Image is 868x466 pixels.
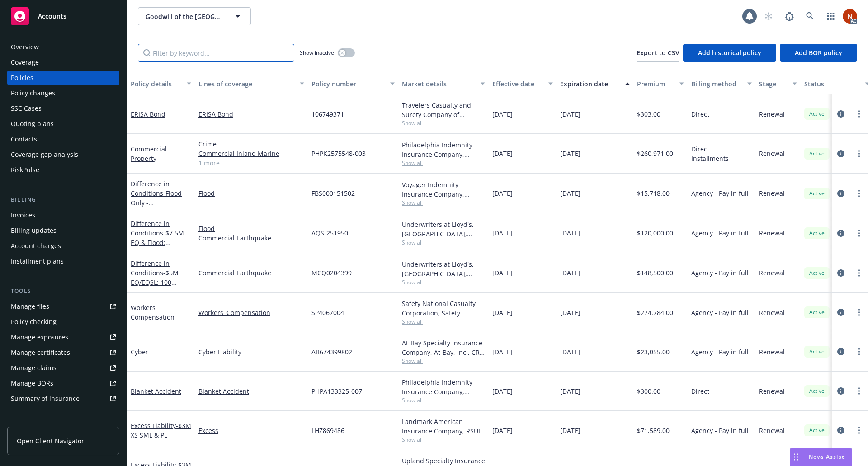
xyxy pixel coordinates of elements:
a: Commercial Inland Marine [198,149,304,158]
div: Tools [7,287,119,296]
a: Manage claims [7,361,119,375]
div: Summary of insurance [11,391,80,406]
span: $15,718.00 [637,188,670,198]
div: Manage certificates [11,345,70,360]
span: MCQ0204399 [311,268,352,278]
span: [DATE] [560,347,580,357]
div: Landmark American Insurance Company, RSUI Group, Amwins [402,417,485,436]
span: Active [808,269,826,277]
a: circleInformation [835,268,846,278]
div: Coverage gap analysis [11,147,78,162]
span: Active [808,189,826,198]
span: [DATE] [492,268,513,278]
a: Billing updates [7,223,119,238]
span: Renewal [759,386,785,396]
span: Active [808,387,826,395]
span: Renewal [759,228,785,238]
span: FBS000151502 [311,188,355,198]
div: Effective date [492,79,543,89]
a: Accounts [7,4,119,29]
span: Active [808,229,826,237]
div: Manage exposures [11,330,68,344]
div: Premium [637,79,674,89]
div: Contacts [11,132,37,146]
span: Agency - Pay in full [691,308,749,317]
span: Renewal [759,149,785,158]
div: Lines of coverage [198,79,294,89]
a: more [854,268,864,278]
a: circleInformation [835,188,846,199]
span: LHZ869486 [311,426,344,435]
span: [DATE] [492,149,513,158]
span: Direct [691,386,709,396]
a: Difference in Conditions [131,179,188,226]
span: Agency - Pay in full [691,268,749,278]
div: RiskPulse [11,163,39,177]
a: Crime [198,139,304,149]
span: Renewal [759,109,785,119]
a: more [854,188,864,199]
a: Manage BORs [7,376,119,391]
a: circleInformation [835,307,846,318]
div: Coverage [11,55,39,70]
a: more [854,425,864,436]
span: [DATE] [560,149,580,158]
div: Status [804,79,859,89]
div: Drag to move [790,448,802,466]
span: Open Client Navigator [17,436,84,446]
div: Philadelphia Indemnity Insurance Company, [GEOGRAPHIC_DATA] Insurance Companies [402,377,485,396]
span: Show all [402,396,485,404]
div: Billing [7,195,119,204]
a: Blanket Accident [131,387,181,395]
input: Filter by keyword... [138,44,294,62]
span: $260,971.00 [637,149,673,158]
div: At-Bay Specialty Insurance Company, At-Bay, Inc., CRC Group [402,338,485,357]
a: Cyber [131,348,148,356]
span: $148,500.00 [637,268,673,278]
a: Summary of insurance [7,391,119,406]
button: Lines of coverage [195,73,308,94]
span: AB674399802 [311,347,352,357]
button: Expiration date [557,73,633,94]
div: Account charges [11,239,61,253]
div: Policy details [131,79,181,89]
a: ERISA Bond [198,109,304,119]
span: $300.00 [637,386,660,396]
span: Direct [691,109,709,119]
a: circleInformation [835,148,846,159]
a: Contacts [7,132,119,146]
a: more [854,346,864,357]
div: Manage claims [11,361,57,375]
span: AQS-251950 [311,228,348,238]
div: Invoices [11,208,35,222]
a: circleInformation [835,425,846,436]
a: 1 more [198,158,304,168]
span: [DATE] [560,109,580,119]
a: Coverage gap analysis [7,147,119,162]
div: Travelers Casualty and Surety Company of America, Travelers Insurance [402,100,485,119]
span: Show all [402,436,485,443]
a: circleInformation [835,228,846,239]
span: PHPK2575548-003 [311,149,366,158]
a: Flood [198,188,304,198]
a: ERISA Bond [131,110,165,118]
div: Safety National Casualty Corporation, Safety National [402,299,485,318]
span: Renewal [759,426,785,435]
a: Excess Liability [131,421,191,439]
span: Active [808,426,826,434]
a: circleInformation [835,386,846,396]
div: Overview [11,40,39,54]
span: [DATE] [560,426,580,435]
a: more [854,228,864,239]
a: Coverage [7,55,119,70]
a: Workers' Compensation [198,308,304,317]
a: RiskPulse [7,163,119,177]
span: 106749371 [311,109,344,119]
div: Philadelphia Indemnity Insurance Company, [GEOGRAPHIC_DATA] Insurance Companies [402,140,485,159]
span: Agency - Pay in full [691,188,749,198]
span: Agency - Pay in full [691,426,749,435]
span: Agency - Pay in full [691,228,749,238]
span: [DATE] [560,386,580,396]
div: Expiration date [560,79,620,89]
span: Active [808,150,826,158]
